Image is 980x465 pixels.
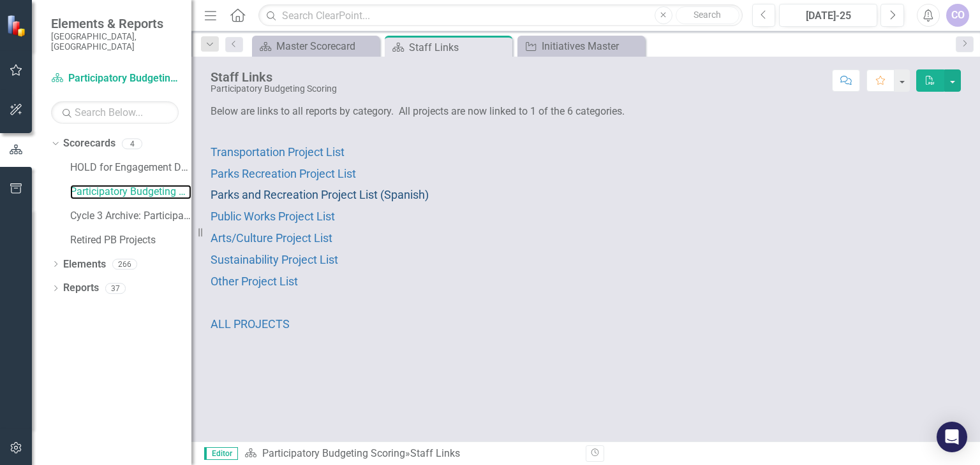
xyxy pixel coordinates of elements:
span: Public Works Project List [211,210,335,223]
div: Staff Links [410,447,460,459]
span: Parks Recreation Project List [211,167,356,180]
a: HOLD for Engagement Dept [70,161,191,175]
img: ClearPoint Strategy [6,15,29,37]
span: Elements & Reports [51,16,179,31]
input: Search ClearPoint... [258,4,742,27]
span: Transportation Project List [211,145,345,159]
div: Open Intercom Messenger [937,422,967,452]
div: » [244,447,576,461]
div: Initiatives Master [542,38,642,54]
a: Sustainability Project List [211,254,338,266]
div: 37 [105,283,126,294]
a: Transportation Project List [211,147,345,159]
a: Initiatives Master [521,38,642,54]
span: Arts/Culture Project List [211,231,332,245]
button: CO [946,4,969,27]
button: Search [676,6,739,24]
a: Participatory Budgeting Scoring [51,71,179,86]
a: Other Project List [211,276,298,288]
a: Parks Recreation Project List [211,168,356,180]
small: [GEOGRAPHIC_DATA], [GEOGRAPHIC_DATA] [51,31,179,52]
p: Below are links to all reports by category. All projects are now linked to 1 of the 6 categories. [211,104,961,122]
a: ALL PROJECTS [211,318,290,331]
a: Reports [63,281,99,296]
a: Public Works Project List [211,211,335,223]
span: Other Project List [211,275,298,288]
span: Sustainability Project List [211,253,338,266]
a: Cycle 3 Archive: Participatory Budgeting Scoring [70,209,191,224]
a: Master Scorecard [255,38,376,54]
span: Editor [204,447,238,460]
div: Master Scorecard [276,38,376,54]
a: Elements [63,257,106,272]
button: [DATE]-25 [779,4,877,27]
span: Parks and Recreation Project List (Spanish) [211,188,429,201]
span: ALL PROJECTS [211,317,290,331]
span: Search [694,10,721,20]
a: Arts/Culture Project List [211,232,332,245]
div: Staff Links [211,70,337,84]
a: Participatory Budgeting Scoring [70,185,191,199]
a: Participatory Budgeting Scoring [262,447,405,459]
div: 4 [122,138,142,149]
div: Staff Links [409,39,509,55]
div: [DATE]-25 [783,8,873,24]
a: Scorecards [63,136,115,151]
input: Search Below... [51,101,179,124]
div: Participatory Budgeting Scoring [211,84,337,94]
div: 266 [112,259,137,269]
a: Parks and Recreation Project List (Spanish) [211,189,429,201]
a: Retired PB Projects [70,233,191,248]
